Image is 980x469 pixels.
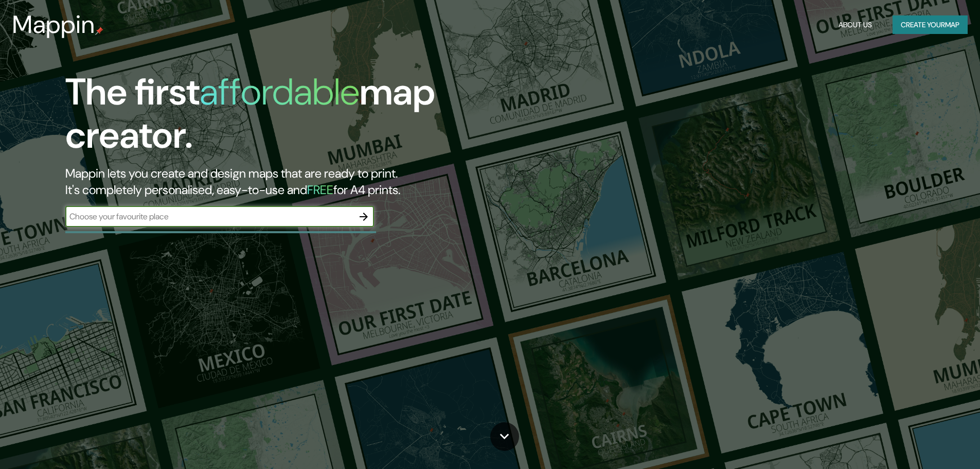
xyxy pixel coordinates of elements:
[307,182,333,198] h5: FREE
[893,15,968,34] button: Create yourmap
[834,15,876,34] button: About Us
[65,71,556,165] h1: The first map creator.
[95,27,103,35] img: mappin-pin
[65,165,556,198] h2: Mappin lets you create and design maps that are ready to print. It's completely personalised, eas...
[12,10,95,39] h3: Mappin
[200,68,360,116] h1: affordable
[65,211,353,222] input: Choose your favourite place
[888,429,969,458] iframe: Help widget launcher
